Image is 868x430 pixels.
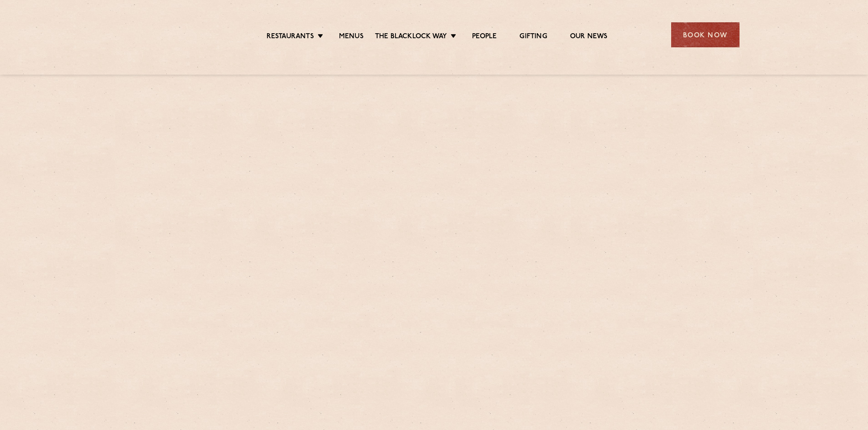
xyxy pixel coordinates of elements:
a: Gifting [519,32,547,42]
a: Menus [339,32,364,42]
div: Book Now [671,22,740,47]
img: svg%3E [129,9,208,61]
a: The Blacklock Way [375,32,447,42]
a: People [472,32,497,42]
a: Our News [570,32,608,42]
a: Restaurants [267,32,314,42]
